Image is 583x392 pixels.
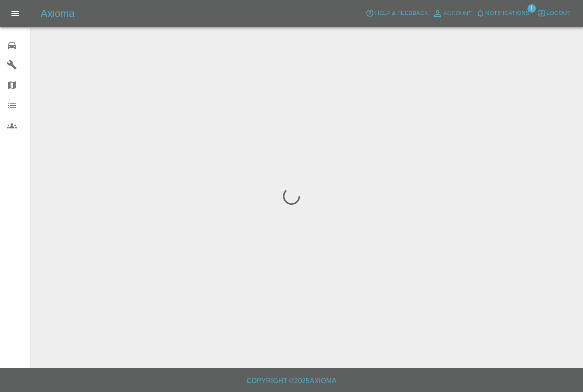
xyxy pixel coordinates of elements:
h6: Copyright © 2025 Axioma [7,375,576,387]
h5: Axioma [41,7,75,20]
a: Account [430,7,474,20]
span: Account [444,9,472,19]
span: 1 [527,4,536,13]
button: Help & Feedback [364,7,430,20]
span: Help & Feedback [375,8,428,18]
span: Logout [547,8,571,18]
button: Notifications [474,7,532,20]
span: Notifications [486,8,530,18]
button: Open drawer [5,3,25,24]
button: Logout [535,7,573,20]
